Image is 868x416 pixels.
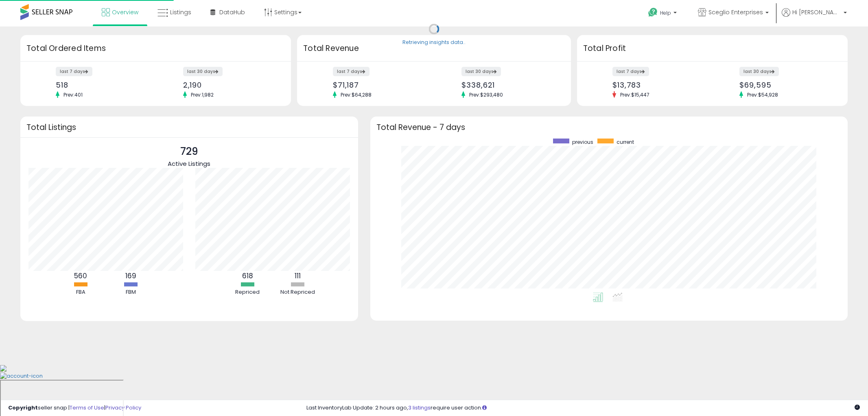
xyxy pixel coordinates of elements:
div: $71,187 [333,81,428,89]
i: Get Help [648,7,658,18]
b: 111 [295,271,301,281]
span: Prev: $64,288 [337,91,376,98]
span: Prev: $54,928 [743,91,782,98]
span: Hi [PERSON_NAME] [792,8,841,16]
span: Prev: $293,480 [465,91,507,98]
div: $338,621 [461,81,557,89]
h3: Total Profit [583,43,842,54]
span: Help [660,9,671,16]
span: Prev: 401 [59,91,87,98]
h3: Total Ordered Items [26,43,285,54]
span: Active Listings [168,159,210,168]
div: $13,783 [612,81,706,89]
div: Retrieving insights data.. [402,39,466,46]
span: current [617,139,634,145]
a: Hi [PERSON_NAME] [782,8,847,26]
label: last 30 days [183,67,223,76]
span: Listings [170,8,191,16]
label: last 7 days [56,67,92,76]
div: FBA [56,288,105,296]
span: DataHub [219,8,245,16]
p: 729 [168,144,210,159]
h3: Total Listings [26,124,352,130]
h3: Total Revenue - 7 days [376,124,842,130]
div: FBM [106,288,155,296]
div: 518 [56,81,149,89]
a: Help [642,1,685,26]
div: 2,190 [183,81,277,89]
h3: Total Revenue [303,43,565,54]
b: 169 [125,271,136,281]
b: 618 [242,271,253,281]
label: last 7 days [333,67,370,76]
span: previous [572,139,593,145]
label: last 30 days [739,67,779,76]
div: $69,595 [739,81,833,89]
span: Prev: 1,982 [187,91,218,98]
b: 560 [74,271,87,281]
label: last 30 days [461,67,501,76]
div: Not Repriced [273,288,322,296]
span: Prev: $15,447 [616,91,654,98]
label: last 7 days [612,67,649,76]
div: Repriced [223,288,272,296]
span: Overview [112,8,138,16]
span: Sceglio Enterprises [708,8,763,16]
